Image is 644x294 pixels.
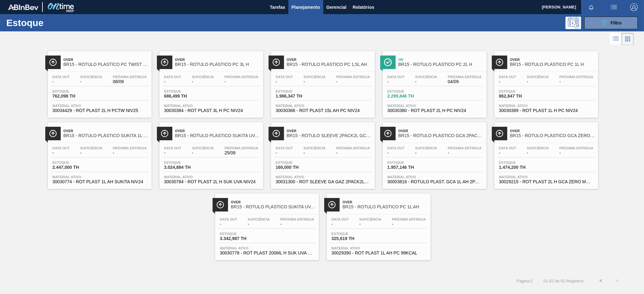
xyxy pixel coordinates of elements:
[175,133,260,138] span: BR15 - RÓTULO PLÁSTICO SUKITA UVA MISTA 2L H
[527,146,549,150] span: Suficiência
[448,75,482,79] span: Próxima Entrega
[387,79,405,84] span: -
[499,89,543,93] span: Estoque
[610,3,618,11] img: userActions
[499,165,543,170] span: 1.474,200 TH
[387,165,431,170] span: 1.957,146 TH
[387,151,405,155] span: -
[53,179,147,184] span: 30030774 - ROT PLAST 1L AH SUKITA NIV24
[291,3,320,11] span: Planejamento
[225,75,258,79] span: Próxima Entrega
[387,108,482,113] span: 30030380 - ROT PLAST 2L H PC NIV24
[276,79,293,84] span: -
[496,130,503,137] img: Ícone
[220,222,237,227] span: -
[499,108,593,113] span: 30030389 - ROT PLAST 1L H PC NIV24
[328,201,336,209] img: Ícone
[231,205,316,209] span: BR15 - RÓTULO PLÁSTICO SUKITA UVA MISTA 200ML H
[387,89,431,93] span: Estoque
[496,58,503,66] img: Ícone
[630,3,638,11] img: Logout
[331,251,426,255] span: 30029390 - ROT PLAST 1L AH PC 99KCAL
[387,175,482,179] span: Material ativo
[276,94,320,99] span: 1.986,347 TH
[359,217,381,221] span: Suficiência
[53,175,147,179] span: Material ativo
[276,161,320,164] span: Estoque
[164,94,208,99] span: 686,499 TH
[384,58,392,66] img: Ícone
[490,118,601,189] a: ÍconeOverBR15 - RÓTULO PLÁSTICO GCA ZERO MP 2L HData out-Suficiência-Próxima Entrega-Estoque1.474...
[155,118,266,189] a: ÍconeOverBR15 - RÓTULO PLÁSTICO SUKITA UVA MISTA 2L HData out-Suficiência-Próxima Entrega25/09Est...
[53,75,70,79] span: Data out
[164,165,208,170] span: 3.024,884 TH
[303,151,325,155] span: -
[276,108,370,113] span: 30030366 - ROT PLAST 15L AH PC NIV24
[303,79,325,84] span: -
[336,75,370,79] span: Próxima Entrega
[559,146,593,150] span: Próxima Entrega
[276,175,370,179] span: Material ativo
[53,161,97,164] span: Estoque
[155,46,266,118] a: ÍconeOverBR15 - RÓTULO PLÁSTICO PC 3L HData out-Suficiência-Próxima Entrega-Estoque686,499 THMate...
[387,75,405,79] span: Data out
[398,129,483,133] span: Over
[43,118,155,189] a: ÍconeOverBR15 - RÓTULO PLÁSTICO SUKITA 1L AHData out-Suficiência-Próxima Entrega-Estoque2.447,000...
[164,175,258,179] span: Material ativo
[53,108,147,113] span: 30034429 - ROT PLAST 2L H PCTW NIV25
[113,146,147,150] span: Próxima Entrega
[331,232,375,236] span: Estoque
[398,58,483,61] span: Ok
[8,4,38,10] img: TNhmsLtSVTkK8tSr43FrP2fwEKptu5GPRR3wAAAABJRU5ErkJggg==
[287,129,372,133] span: Over
[192,151,214,155] span: -
[287,62,372,67] span: BR15 - RÓTULO PLÁSTICO PC 1,5L AH
[415,146,437,150] span: Suficiência
[113,75,147,79] span: Próxima Entrega
[225,79,258,84] span: -
[266,46,378,118] a: ÍconeOverBR15 - RÓTULO PLÁSTICO PC 1,5L AHData out-Suficiência-Próxima Entrega-Estoque1.986,347 T...
[175,62,260,67] span: BR15 - RÓTULO PLÁSTICO PC 3L H
[527,79,549,84] span: -
[378,46,490,118] a: ÍconeOkBR15 - RÓTULO PLÁSTICO PC 2L HData out-Suficiência-Próxima Entrega04/09Estoque2.299,846 TH...
[247,222,269,227] span: -
[272,130,280,137] img: Ícone
[266,118,378,189] a: ÍconeOverBR15 - RÓTULO SLEEVE 2PACK2L GCA + GCAZData out-Suficiência-Próxima Entrega-Estoque160,0...
[331,236,375,241] span: 325,619 TH
[276,75,293,79] span: Data out
[276,89,320,93] span: Estoque
[43,46,155,118] a: ÍconeOverBR15 - RÓTULO PLÁSTICO PC TWIST 2L HData out-Suficiência-Próxima Entrega08/09Estoque762,...
[559,79,593,84] span: -
[272,58,280,66] img: Ícone
[53,94,97,99] span: 762,098 TH
[392,217,426,221] span: Próxima Entrega
[342,200,427,204] span: Over
[322,189,434,260] a: ÍconeOverBR15 - RÓTULO PLÁSTICO PC 1L AHData out-Suficiência-Próxima Entrega-Estoque325,619 THMat...
[80,151,102,155] span: -
[303,75,325,79] span: Suficiência
[164,108,258,113] span: 30030384 - ROT PLAST 3L H PC NIV24
[53,104,147,108] span: Material ativo
[415,151,437,155] span: -
[192,75,214,79] span: Suficiência
[326,3,347,11] span: Gerencial
[415,79,437,84] span: -
[387,94,431,99] span: 2.299,846 TH
[499,161,543,164] span: Estoque
[387,161,431,164] span: Estoque
[559,151,593,155] span: -
[49,58,57,66] img: Ícone
[164,146,181,150] span: Data out
[359,222,381,227] span: -
[611,20,622,25] span: Filtro
[593,273,609,289] button: <
[64,129,148,133] span: Over
[559,75,593,79] span: Próxima Entrega
[113,79,147,84] span: 08/09
[609,273,625,289] button: >
[510,62,595,67] span: BR15 - RÓTULO PLÁSTICO PC 1L H
[164,179,258,184] span: 30030784 - ROT PLAST 2L H SUK UVA NIV24
[276,165,320,170] span: 160,000 TH
[499,151,516,155] span: -
[231,200,316,204] span: Over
